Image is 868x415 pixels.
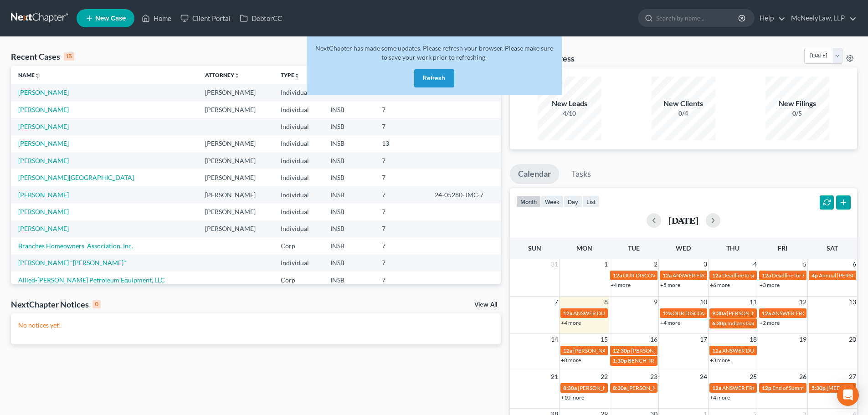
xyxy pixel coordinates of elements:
a: [PERSON_NAME] [18,139,69,147]
td: INSB [323,186,375,203]
span: Indians Game [727,320,760,327]
td: [PERSON_NAME] [198,84,273,101]
span: 12a [762,310,771,317]
span: Fri [778,244,787,252]
span: 12a [563,347,572,354]
div: Open Intercom Messenger [837,384,859,406]
a: [PERSON_NAME] "[PERSON_NAME]" [18,259,126,266]
div: New Clients [652,98,715,109]
span: [PERSON_NAME] Small Claims [631,347,704,354]
span: 9 [653,297,658,307]
a: [PERSON_NAME] [18,208,69,215]
span: 7 [554,297,559,307]
div: 15 [64,52,74,61]
button: month [516,195,541,208]
span: 8:30a [613,384,627,391]
td: [PERSON_NAME] [198,220,273,237]
td: 24-05280-JMC-7 [427,186,501,203]
span: 8:30a [563,384,577,391]
a: Allied-[PERSON_NAME] Petroleum Equipment, LLC [18,276,165,284]
span: [PERSON_NAME]- 9th monthly payment due [573,347,680,354]
td: INSB [323,272,375,288]
button: Refresh [414,69,454,87]
span: 26 [798,371,807,382]
td: [PERSON_NAME] [198,186,273,203]
td: INSB [323,169,375,186]
span: 19 [798,334,807,345]
a: Help [755,10,786,26]
div: 0/5 [765,109,829,118]
td: INSB [323,220,375,237]
span: NextChapter has made some updates. Please refresh your browser. Please make sure to save your wor... [315,44,553,61]
a: Calendar [510,164,559,184]
td: Individual [273,255,323,272]
span: 2 [653,259,658,270]
span: 12a [663,310,672,317]
a: +2 more [760,319,780,326]
span: 6 [852,259,857,270]
span: Tue [628,244,640,252]
span: Sat [827,244,838,252]
a: [PERSON_NAME] [18,123,69,130]
td: INSB [323,118,375,135]
span: 12p [762,384,771,391]
span: OUR DISCOVERY RESPONSES DUE [DATE] [673,310,776,317]
td: [PERSON_NAME] [198,101,273,118]
td: [PERSON_NAME] [198,203,273,220]
a: Branches Homeowners' Association, Inc. [18,242,133,250]
a: +4 more [561,319,581,326]
td: 7 [375,203,427,220]
i: unfold_more [35,73,40,78]
td: INSB [323,237,375,254]
span: 31 [550,259,559,270]
span: 14 [550,334,559,345]
div: 0/4 [652,109,715,118]
span: 12a [712,272,721,279]
a: McNeelyLaw, LLP [786,10,857,26]
span: 21 [550,371,559,382]
a: Client Portal [176,10,235,26]
a: Home [137,10,176,26]
td: Corp [273,237,323,254]
span: 23 [649,371,658,382]
td: [PERSON_NAME] [198,169,273,186]
span: [PERSON_NAME]- Mediation [727,310,797,317]
a: +8 more [561,357,581,364]
a: DebtorCC [235,10,287,26]
a: +3 more [760,282,780,288]
div: 0 [92,300,101,308]
span: [PERSON_NAME]- Jury Trial [627,384,695,391]
a: +4 more [710,394,730,401]
a: +4 more [611,282,631,288]
td: 7 [375,255,427,272]
span: 20 [848,334,857,345]
td: 7 [375,272,427,288]
i: unfold_more [234,73,240,78]
span: ANSWER FROM [PERSON_NAME] DUE [DATE] [722,384,836,391]
span: BENCH TRIAL - Cause No. 30D02-2508-SC-000682 [628,357,751,364]
div: New Leads [538,98,601,109]
td: INSB [323,135,375,152]
span: ANSWER DUE FROM VALVOLINE [DATE] [573,310,673,317]
span: OUR DISCOVERY RESPONSES DUE [DATE] [623,272,727,279]
div: New Filings [765,98,829,109]
a: +5 more [660,282,680,288]
span: 27 [848,371,857,382]
span: 6:30p [712,320,726,327]
td: INSB [323,255,375,272]
a: [PERSON_NAME] [18,88,69,96]
span: ANSWER DUE FROM DEFENDANTS [DATE] [722,347,829,354]
td: Individual [273,152,323,169]
span: 9:30a [712,310,726,317]
p: No notices yet! [18,321,493,330]
div: NextChapter Notices [11,299,101,310]
td: 7 [375,169,427,186]
span: 1:30p [613,357,627,364]
span: 4 [752,259,758,270]
div: Recent Cases [11,51,74,62]
a: Tasks [563,164,599,184]
span: 5:30p [812,384,826,391]
td: Individual [273,220,323,237]
span: 16 [649,334,658,345]
a: [PERSON_NAME] [18,225,69,232]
